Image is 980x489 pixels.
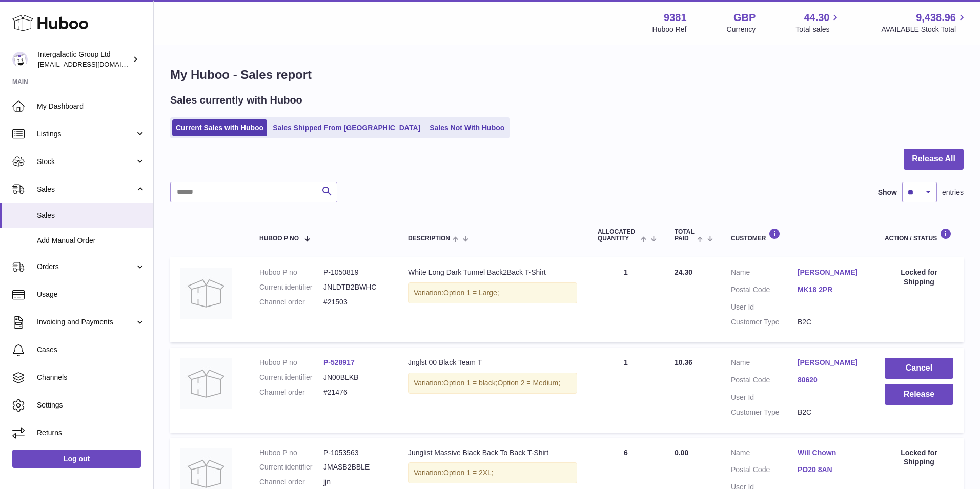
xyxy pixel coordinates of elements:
[323,282,387,292] dd: JNLDTB2BWHC
[798,465,864,475] a: PO20 8AN
[878,188,897,197] label: Show
[731,302,798,312] dt: User Id
[259,358,323,368] dt: Huboo P no
[443,289,499,297] span: Option 1 = Large;
[408,373,577,394] div: Variation:
[259,477,323,487] dt: Channel order
[731,375,798,388] dt: Postal Code
[408,462,577,483] div: Variation:
[443,379,497,387] span: Option 1 = black;
[259,388,323,397] dt: Channel order
[259,448,323,458] dt: Huboo P no
[259,297,323,307] dt: Channel order
[323,477,387,487] dd: jjn
[323,388,387,397] dd: #21476
[323,358,355,366] a: P-528917
[37,345,146,355] span: Cases
[37,428,146,438] span: Returns
[798,285,864,295] a: MK18 2PR
[731,317,798,327] dt: Customer Type
[12,52,28,67] img: internalAdmin-9381@internal.huboo.com
[408,235,450,242] span: Description
[259,235,299,242] span: Huboo P no
[804,11,829,25] span: 44.30
[38,50,130,69] div: Intergalactic Group Ltd
[798,407,864,417] dd: B2C
[652,25,687,34] div: Huboo Ref
[38,60,151,68] span: [EMAIL_ADDRESS][DOMAIN_NAME]
[731,465,798,477] dt: Postal Code
[259,373,323,382] dt: Current identifier
[269,119,424,136] a: Sales Shipped From [GEOGRAPHIC_DATA]
[885,384,953,405] button: Release
[675,268,692,276] span: 24.30
[443,468,494,477] span: Option 1 = 2XL;
[881,11,968,34] a: 9,438.96 AVAILABLE Stock Total
[37,373,146,382] span: Channels
[37,129,135,139] span: Listings
[323,462,387,472] dd: JMASB2BBLE
[798,358,864,368] a: [PERSON_NAME]
[731,358,798,370] dt: Name
[881,25,968,34] span: AVAILABLE Stock Total
[323,448,387,458] dd: P-1053563
[37,262,135,272] span: Orders
[37,317,135,327] span: Invoicing and Payments
[731,285,798,297] dt: Postal Code
[37,290,146,299] span: Usage
[798,448,864,458] a: Will Chown
[426,119,508,136] a: Sales Not With Huboo
[675,229,695,242] span: Total paid
[885,448,953,467] div: Locked for Shipping
[323,268,387,277] dd: P-1050819
[37,157,135,167] span: Stock
[798,317,864,327] dd: B2C
[587,348,664,433] td: 1
[37,101,146,111] span: My Dashboard
[731,407,798,417] dt: Customer Type
[731,448,798,460] dt: Name
[798,375,864,385] a: 80620
[172,119,267,136] a: Current Sales with Huboo
[12,450,141,468] a: Log out
[598,229,638,242] span: ALLOCATED Quantity
[170,93,302,107] h2: Sales currently with Huboo
[259,282,323,292] dt: Current identifier
[408,282,577,303] div: Variation:
[37,185,135,194] span: Sales
[259,462,323,472] dt: Current identifier
[885,268,953,287] div: Locked for Shipping
[408,448,577,458] div: Junglist Massive Black Back To Back T-Shirt
[731,228,864,242] div: Customer
[731,268,798,280] dt: Name
[675,449,688,457] span: 0.00
[727,25,756,34] div: Currency
[408,358,577,368] div: Jnglst 00 Black Team T
[323,297,387,307] dd: #21503
[675,358,692,366] span: 10.36
[323,373,387,382] dd: JN00BLKB
[885,228,953,242] div: Action / Status
[916,11,956,25] span: 9,438.96
[664,11,687,25] strong: 9381
[904,149,964,170] button: Release All
[795,11,841,34] a: 44.30 Total sales
[170,67,964,83] h1: My Huboo - Sales report
[587,257,664,342] td: 1
[498,379,561,387] span: Option 2 = Medium;
[37,236,146,246] span: Add Manual Order
[798,268,864,277] a: [PERSON_NAME]
[408,268,577,277] div: White Long Dark Tunnel Back2Back T-Shirt
[942,188,964,197] span: entries
[180,268,232,319] img: no-photo.jpg
[731,393,798,402] dt: User Id
[259,268,323,277] dt: Huboo P no
[795,25,841,34] span: Total sales
[885,358,953,379] button: Cancel
[733,11,756,25] strong: GBP
[37,211,146,220] span: Sales
[37,400,146,410] span: Settings
[180,358,232,409] img: no-photo.jpg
